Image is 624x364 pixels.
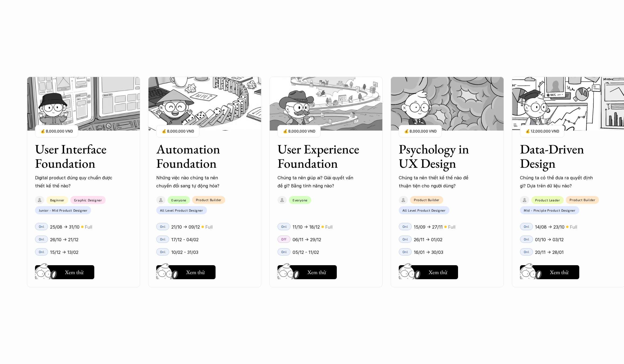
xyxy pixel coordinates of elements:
h3: Data-Driven Design [520,142,604,170]
p: All Level Product Designer [403,208,446,212]
p: Onl [160,237,166,241]
p: Everyone [293,198,307,202]
p: 💰 8,000,000 VND [162,128,194,135]
p: 15/09 -> 27/11 [414,223,443,231]
p: Off [281,237,287,241]
p: Chúng ta nên thiết kế thế nào để thuận tiện cho người dùng? [399,174,477,190]
p: 🟡 [321,225,324,229]
h5: Xem thử [65,268,84,276]
p: Everyone [171,198,186,202]
h5: Xem thử [550,268,568,276]
p: 26/10 -> 21/12 [50,236,78,244]
p: Onl [524,225,529,228]
p: Product Leader [535,198,560,202]
p: 14/08 -> 23/10 [535,223,564,231]
p: Onl [524,250,529,254]
p: Onl [403,225,408,228]
p: Full [85,223,92,231]
p: Full [325,223,332,231]
a: Xem thử [520,263,579,279]
p: 10/02 - 31/03 [171,248,198,256]
h3: Automation Foundation [156,142,240,170]
h3: Psychology in UX Design [399,142,482,170]
p: 💰 8,000,000 VND [283,128,315,135]
p: Junior - Mid Product Designer [39,208,87,212]
p: 16/01 -> 30/03 [414,248,443,256]
p: Product Builder [196,198,221,202]
p: Chúng ta nên giúp ai? Giải quyết vấn đề gì? Bằng tính năng nào? [278,174,356,190]
p: Những việc nào chúng ta nên chuyển đổi sang tự động hóa? [156,174,234,190]
p: 🟡 [566,225,568,229]
h3: User Interface Foundation [35,142,119,170]
p: Mid - Pinciple Product Designer [524,208,576,212]
p: Product Builder [414,198,439,202]
p: All Level Product Designer [160,208,203,212]
button: Xem thử [35,265,94,279]
p: 💰 8,000,000 VND [40,128,73,135]
p: Onl [281,225,287,228]
p: 17/12 - 04/02 [171,236,199,244]
p: Onl [403,250,408,254]
p: 🟡 [444,225,447,229]
h3: User Experience Foundation [278,142,361,170]
p: 20/11 -> 28/01 [535,248,564,256]
p: 06/11 -> 29/12 [293,236,321,244]
p: Onl [524,237,529,241]
p: 15/12 -> 13/02 [50,248,78,256]
p: Onl [160,225,166,228]
p: Digital product đúng quy chuẩn được thiết kế thế nào? [35,174,113,190]
p: Onl [403,237,408,241]
p: Full [205,223,213,231]
a: Xem thử [278,263,337,279]
p: Full [570,223,577,231]
p: Onl [281,250,287,254]
button: Xem thử [520,265,579,279]
h5: Xem thử [186,268,205,276]
p: Product Builder [570,198,595,202]
p: 25/08 -> 31/10 [50,223,79,231]
button: Xem thử [399,265,458,279]
p: 💰 12,000,000 VND [525,128,559,135]
p: 05/12 - 11/02 [293,248,319,256]
p: 26/11 -> 01/02 [414,236,442,244]
p: Full [448,223,455,231]
p: 21/10 -> 09/12 [171,223,200,231]
h5: Xem thử [307,268,326,276]
p: 🟡 [81,225,84,229]
p: 11/10 -> 18/12 [293,223,320,231]
p: Beginner [50,198,64,202]
p: 01/10 -> 03/12 [535,236,564,244]
h5: Xem thử [429,268,447,276]
p: 💰 8,000,000 VND [404,128,436,135]
a: Xem thử [399,263,458,279]
a: Xem thử [156,263,216,279]
button: Xem thử [156,265,216,279]
a: Xem thử [35,263,94,279]
p: 🟡 [201,225,204,229]
p: Chúng ta có thể đưa ra quyết định gì? Dựa trên dữ liệu nào? [520,174,598,190]
p: Graphic Designer [74,198,102,202]
button: Xem thử [278,265,337,279]
p: Onl [160,250,166,254]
